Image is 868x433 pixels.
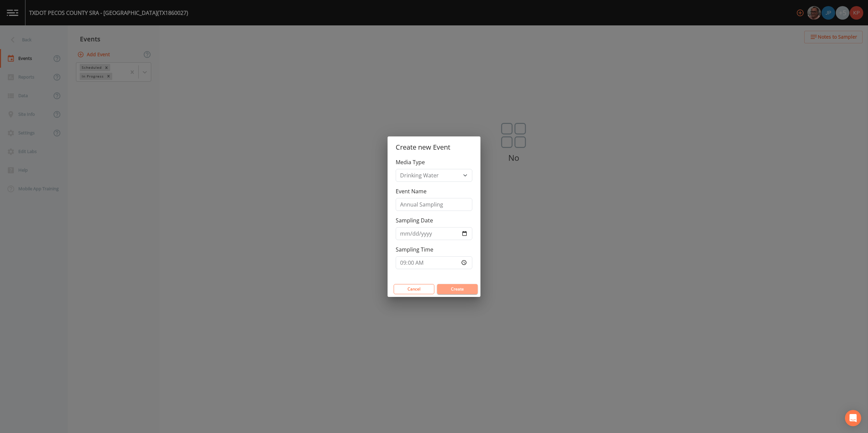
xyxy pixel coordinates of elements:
h2: Create new Event [388,136,480,158]
button: Create [437,284,478,294]
label: Media Type [396,158,425,166]
label: Sampling Time [396,245,433,254]
label: Sampling Date [396,216,433,224]
button: Cancel [394,284,434,294]
div: Open Intercom Messenger [845,410,861,426]
label: Event Name [396,187,427,195]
